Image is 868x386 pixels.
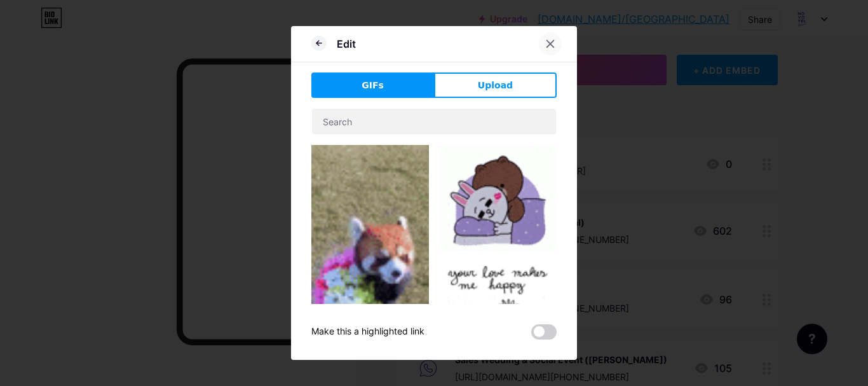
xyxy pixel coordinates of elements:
[478,79,513,92] span: Upload
[439,145,557,251] img: Gihpy
[312,109,556,134] input: Search
[311,72,434,98] button: GIFs
[434,72,557,98] button: Upload
[362,79,384,92] span: GIFs
[311,324,424,340] div: Make this a highlighted link
[439,261,557,379] img: Gihpy
[337,36,356,52] div: Edit
[311,145,429,355] img: Gihpy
